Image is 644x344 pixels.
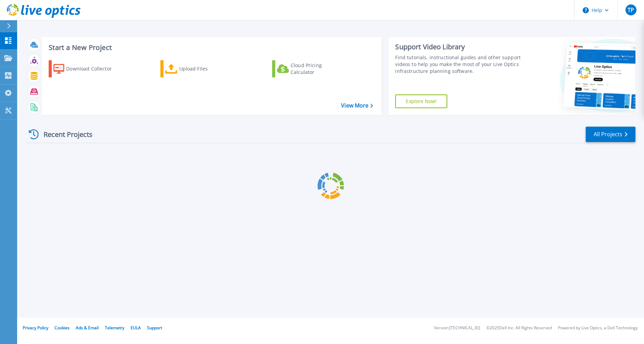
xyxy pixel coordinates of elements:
li: Version: [TECHNICAL_ID] [434,326,480,330]
a: View More [341,102,373,109]
a: Cookies [54,325,70,331]
a: EULA [131,325,141,331]
a: Ads & Email [76,325,99,331]
h3: Start a New Project [49,44,373,51]
div: Recent Projects [26,126,102,143]
div: Upload Files [179,62,234,76]
div: Find tutorials, instructional guides and other support videos to help you make the most of your L... [395,54,521,75]
a: Upload Files [160,60,237,77]
a: All Projects [586,127,635,142]
a: Support [147,325,162,331]
div: Cloud Pricing Calculator [291,62,345,76]
a: Telemetry [105,325,124,331]
div: Download Collector [66,62,121,76]
a: Explore Now! [395,94,447,108]
li: Powered by Live Optics, a Dell Technology [558,326,638,330]
a: Download Collector [49,60,125,77]
a: Cloud Pricing Calculator [272,60,349,77]
span: TP [628,7,634,13]
li: © 2025 Dell Inc. All Rights Reserved [486,326,552,330]
a: Privacy Policy [23,325,48,331]
div: Support Video Library [395,42,521,51]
